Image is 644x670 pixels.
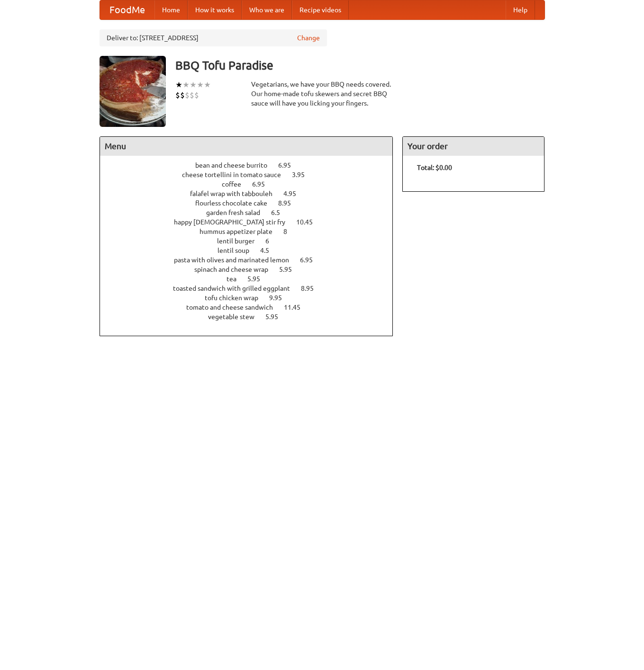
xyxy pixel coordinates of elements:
[186,304,318,311] a: tomato and cheese sandwich 11.45
[227,275,246,283] span: tea
[217,237,287,245] a: lentil burger 6
[194,90,199,100] li: $
[251,80,393,108] div: Vegetarians, we have your BBQ needs covered. Our home-made tofu skewers and secret BBQ sauce will...
[174,218,330,226] a: happy [DEMOGRAPHIC_DATA] stir fry 10.45
[252,180,274,188] span: 6.95
[506,0,535,19] a: Help
[206,209,270,216] span: garden fresh salad
[417,164,452,171] b: Total: $0.00
[100,0,154,19] a: FoodMe
[301,285,323,292] span: 8.95
[174,256,330,264] a: pasta with olives and marinated lemon 6.95
[205,294,268,302] span: tofu chicken wrap
[292,171,314,179] span: 3.95
[195,199,277,207] span: flourless chocolate cake
[200,228,282,235] span: hummus appetizer plate
[154,0,188,19] a: Home
[227,275,278,283] a: tea 5.95
[247,275,270,283] span: 5.95
[205,294,299,302] a: tofu chicken wrap 9.95
[175,90,180,100] li: $
[185,90,190,100] li: $
[269,294,291,302] span: 9.95
[296,218,322,226] span: 10.45
[300,256,322,264] span: 6.95
[195,161,308,169] a: bean and cheese burrito 6.95
[278,199,300,207] span: 8.95
[283,190,306,197] span: 4.95
[100,29,327,46] div: Deliver to: [STREET_ADDRESS]
[173,285,331,292] a: toasted sandwich with grilled eggplant 8.95
[204,80,211,90] li: ★
[195,199,308,207] a: flourless chocolate cake 8.95
[218,247,259,254] span: lentil soup
[208,313,264,321] span: vegetable stew
[279,266,301,273] span: 5.95
[182,171,290,179] span: cheese tortellini in tomato sauce
[180,90,185,100] li: $
[100,56,166,127] img: angular.jpg
[217,237,264,245] span: lentil burger
[222,180,282,188] a: coffee 6.95
[197,80,204,90] li: ★
[182,171,322,179] a: cheese tortellini in tomato sauce 3.95
[265,237,279,245] span: 6
[190,90,194,100] li: $
[271,209,290,216] span: 6.5
[222,180,251,188] span: coffee
[297,33,320,43] a: Change
[174,218,295,226] span: happy [DEMOGRAPHIC_DATA] stir fry
[194,266,309,273] a: spinach and cheese wrap 5.95
[242,0,292,19] a: Who we are
[283,228,297,235] span: 8
[278,161,300,169] span: 6.95
[208,313,296,321] a: vegetable stew 5.95
[188,0,242,19] a: How it works
[200,228,305,235] a: hummus appetizer plate 8
[403,137,544,156] h4: Your order
[265,313,288,321] span: 5.95
[218,247,287,254] a: lentil soup 4.5
[186,304,282,311] span: tomato and cheese sandwich
[190,80,197,90] li: ★
[284,304,310,311] span: 11.45
[292,0,349,19] a: Recipe videos
[100,137,393,156] h4: Menu
[195,161,277,169] span: bean and cheese burrito
[175,56,545,75] h3: BBQ Tofu Paradise
[190,190,314,197] a: falafel wrap with tabbouleh 4.95
[175,80,182,90] li: ★
[194,266,278,273] span: spinach and cheese wrap
[174,256,299,264] span: pasta with olives and marinated lemon
[182,80,190,90] li: ★
[173,285,299,292] span: toasted sandwich with grilled eggplant
[206,209,298,216] a: garden fresh salad 6.5
[190,190,282,197] span: falafel wrap with tabbouleh
[260,247,279,254] span: 4.5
